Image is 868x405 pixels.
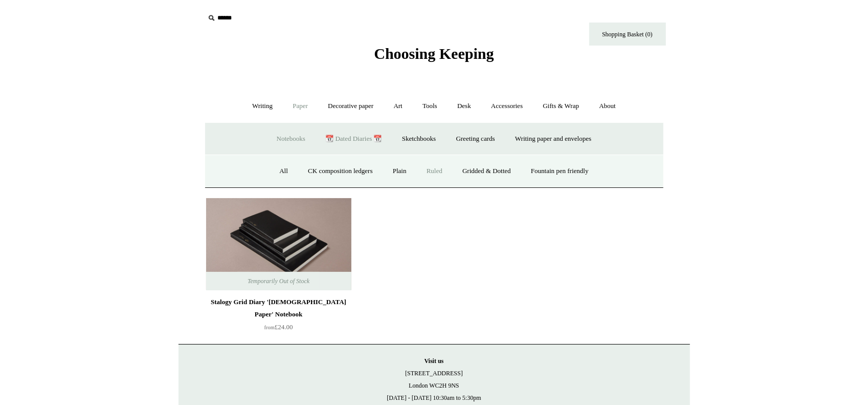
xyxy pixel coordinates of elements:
a: Sketchbooks [393,125,445,153]
span: from [264,325,275,330]
a: Stalogy Grid Diary 'Bible Paper' Notebook Stalogy Grid Diary 'Bible Paper' Notebook Temporarily O... [206,198,351,290]
div: Stalogy Grid Diary '[DEMOGRAPHIC_DATA] Paper' Notebook [209,296,349,321]
a: Decorative paper [319,93,383,120]
a: Art [385,93,412,120]
a: Notebooks [268,125,315,153]
a: Desk [448,93,480,120]
img: Stalogy Grid Diary 'Bible Paper' Notebook [206,198,351,290]
a: CK composition ledgers [299,158,382,185]
a: Fountain pen friendly [522,158,598,185]
a: About [590,93,625,120]
a: Ruled [417,158,452,185]
a: Writing paper and envelopes [506,125,600,153]
a: Plain [384,158,416,185]
a: Tools [413,93,447,120]
a: 📆 Dated Diaries 📆 [316,125,391,153]
strong: Visit us [425,357,444,365]
span: Choosing Keeping [374,45,494,62]
a: Paper [283,93,317,120]
a: All [270,158,297,185]
a: Greeting cards [447,125,504,153]
a: Shopping Basket (0) [589,23,666,46]
a: Gridded & Dotted [453,158,520,185]
a: Accessories [482,93,532,120]
span: £24.00 [264,323,293,331]
a: Choosing Keeping [374,53,494,60]
a: Gifts & Wrap [533,93,588,120]
a: Stalogy Grid Diary '[DEMOGRAPHIC_DATA] Paper' Notebook from£24.00 [206,296,351,338]
a: Writing [243,93,282,120]
span: Temporarily Out of Stock [237,272,320,290]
